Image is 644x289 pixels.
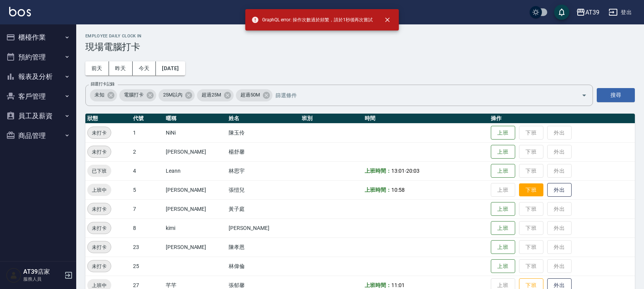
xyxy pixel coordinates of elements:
b: 上班時間： [365,282,391,288]
span: 11:01 [391,282,405,288]
button: 上班 [491,202,515,216]
th: 姓名 [227,114,300,124]
img: Logo [9,7,31,16]
button: 商品管理 [3,126,73,146]
td: 林偉倫 [227,257,300,276]
span: GraphQL error: 操作次數過於頻繁，請於1秒後再次嘗試 [252,16,373,24]
span: 未打卡 [88,243,111,251]
td: [PERSON_NAME] [164,238,227,257]
th: 操作 [489,114,635,124]
button: 上班 [491,240,515,254]
td: 8 [131,218,164,238]
input: 篩選條件 [274,88,568,102]
td: [PERSON_NAME] [164,199,227,218]
td: Leann [164,161,227,180]
label: 篩選打卡記錄 [91,81,115,87]
td: 23 [131,238,164,257]
button: save [554,5,569,20]
span: 25M以內 [159,91,187,99]
div: 超過25M [197,89,234,101]
span: 未打卡 [88,205,111,213]
button: 前天 [85,61,109,75]
td: 2 [131,142,164,161]
button: 今天 [133,61,156,75]
p: 服務人員 [23,276,62,283]
button: 外出 [547,183,572,197]
button: 登出 [606,5,635,19]
button: AT39 [573,5,602,20]
span: 超過25M [197,91,226,99]
span: 13:01 [391,168,405,174]
td: NiNi [164,123,227,142]
th: 班別 [300,114,363,124]
th: 時間 [363,114,489,124]
td: 林思宇 [227,161,300,180]
div: 電腦打卡 [119,89,156,101]
img: Person [6,268,21,283]
div: 未知 [90,89,117,101]
button: 員工及薪資 [3,106,73,126]
td: 陳玉伶 [227,123,300,142]
span: 電腦打卡 [119,91,148,99]
td: 5 [131,180,164,199]
th: 暱稱 [164,114,227,124]
span: 已下班 [87,167,111,175]
div: 25M以內 [159,89,195,101]
button: 預約管理 [3,47,73,67]
td: 楊舒馨 [227,142,300,161]
b: 上班時間： [365,168,391,174]
td: 7 [131,199,164,218]
button: 昨天 [109,61,133,75]
td: [PERSON_NAME] [227,218,300,238]
b: 上班時間： [365,187,391,193]
span: 超過50M [236,91,264,99]
td: 張愷兒 [227,180,300,199]
button: [DATE] [156,61,185,75]
span: 未打卡 [88,224,111,232]
h3: 現場電腦打卡 [85,42,635,52]
h5: AT39店家 [23,268,62,276]
td: 1 [131,123,164,142]
th: 狀態 [85,114,131,124]
span: 未打卡 [88,148,111,156]
button: 客戶管理 [3,87,73,106]
button: 下班 [519,183,543,197]
span: 未打卡 [88,129,111,137]
th: 代號 [131,114,164,124]
button: 上班 [491,126,515,140]
td: 25 [131,257,164,276]
span: 上班中 [87,186,111,194]
span: 10:58 [391,187,405,193]
button: 搜尋 [597,88,635,102]
button: close [379,11,396,28]
td: 4 [131,161,164,180]
span: 未打卡 [88,262,111,270]
td: 陳孝恩 [227,238,300,257]
span: 20:03 [406,168,420,174]
button: 報表及分析 [3,67,73,87]
button: 上班 [491,259,515,273]
div: AT39 [585,8,599,17]
td: [PERSON_NAME] [164,180,227,199]
button: 上班 [491,164,515,178]
button: 上班 [491,145,515,159]
td: - [363,161,489,180]
td: [PERSON_NAME] [164,142,227,161]
td: kimi [164,218,227,238]
td: 黃子庭 [227,199,300,218]
h2: Employee Daily Clock In [85,34,635,39]
button: Open [578,89,590,101]
div: 超過50M [236,89,272,101]
span: 未知 [90,91,109,99]
button: 上班 [491,221,515,235]
button: 櫃檯作業 [3,27,73,47]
